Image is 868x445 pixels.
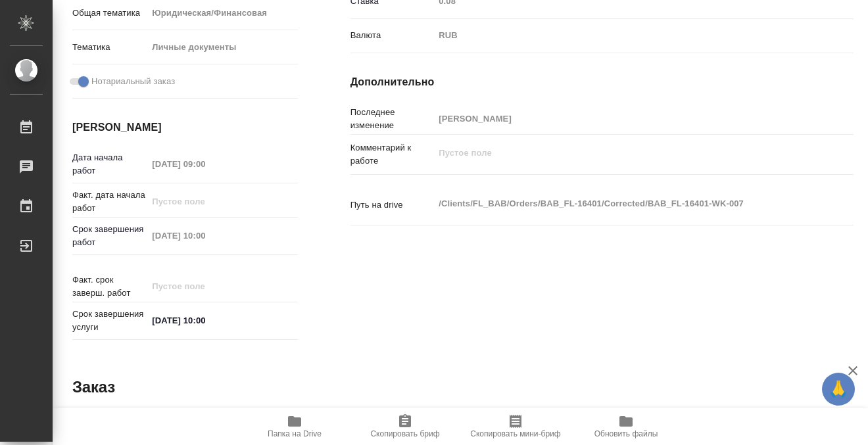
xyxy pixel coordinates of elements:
p: Дата начала работ [72,151,147,177]
button: 🙏 [822,373,855,406]
span: Скопировать мини-бриф [470,429,560,438]
input: Пустое поле [147,226,262,245]
p: Путь на drive [350,199,435,212]
div: Юридическая/Финансовая [147,2,297,24]
p: Комментарий к работе [350,141,435,168]
h4: Дополнительно [350,74,854,90]
button: Папка на Drive [239,408,350,445]
span: Папка на Drive [268,429,322,438]
input: ✎ Введи что-нибудь [147,311,262,330]
input: Пустое поле [147,277,262,296]
button: Скопировать бриф [350,408,460,445]
span: Скопировать бриф [370,429,439,438]
h4: [PERSON_NAME] [72,120,298,135]
div: Личные документы [147,36,297,59]
button: Скопировать мини-бриф [460,408,571,445]
p: Тематика [72,41,147,54]
input: Пустое поле [147,192,262,211]
textarea: /Clients/FL_BAB/Orders/BAB_FL-16401/Corrected/BAB_FL-16401-WK-007 [434,193,811,215]
span: Нотариальный заказ [91,75,175,88]
p: Факт. дата начала работ [72,189,147,215]
p: Срок завершения работ [72,223,147,249]
div: RUB [434,24,811,47]
p: Валюта [350,29,435,42]
h2: Заказ [72,377,115,398]
p: Срок завершения услуги [72,308,147,334]
input: Пустое поле [147,154,262,174]
button: Обновить файлы [571,408,681,445]
p: Последнее изменение [350,106,435,132]
input: Пустое поле [434,109,811,128]
span: 🙏 [827,375,850,403]
p: Факт. срок заверш. работ [72,273,147,300]
span: Обновить файлы [594,429,658,438]
p: Общая тематика [72,7,147,20]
